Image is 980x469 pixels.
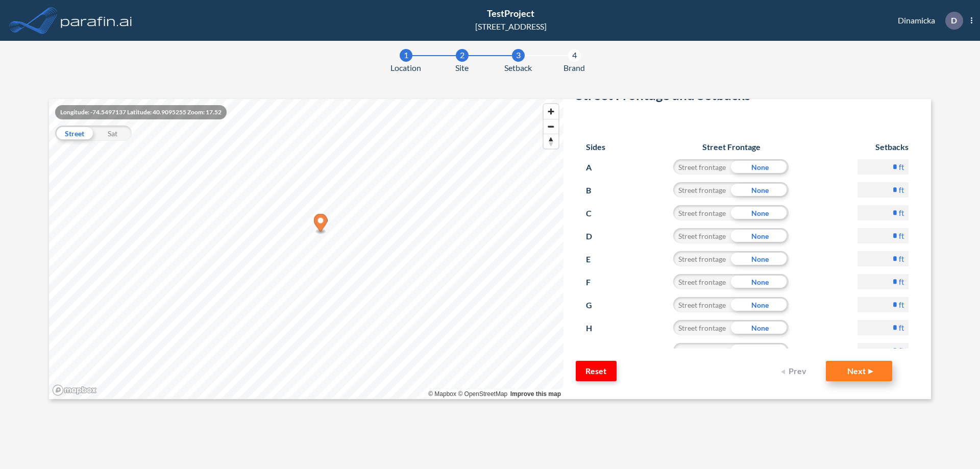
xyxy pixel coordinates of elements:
[664,142,799,152] h6: Street Frontage
[400,49,412,62] div: 1
[586,182,605,199] p: B
[510,390,561,398] a: Improve this map
[93,126,132,141] div: Sat
[428,390,456,398] a: Mapbox
[586,228,605,244] p: D
[59,10,134,31] img: logo
[544,104,558,119] button: Zoom in
[512,49,525,62] div: 3
[586,343,605,359] p: I
[731,205,789,220] div: None
[673,297,731,312] div: Street frontage
[899,162,904,172] label: ft
[731,228,789,243] div: None
[455,62,469,74] span: Site
[456,49,469,62] div: 2
[826,361,892,381] button: Next
[586,205,605,221] p: C
[899,185,904,195] label: ft
[544,119,558,134] button: Zoom out
[49,99,563,399] canvas: Map
[544,119,558,134] span: Zoom out
[673,320,731,335] div: Street frontage
[586,142,605,152] h6: Sides
[731,343,789,358] div: None
[857,142,909,152] h6: Setbacks
[899,323,904,333] label: ft
[568,49,581,62] div: 4
[899,345,904,356] label: ft
[899,254,904,264] label: ft
[731,274,789,289] div: None
[673,251,731,266] div: Street frontage
[731,251,789,266] div: None
[731,159,789,175] div: None
[731,182,789,198] div: None
[899,300,904,310] label: ft
[775,361,816,381] button: Prev
[544,134,558,149] span: Reset bearing to north
[673,159,731,175] div: Street frontage
[314,214,328,235] div: Map marker
[899,231,904,241] label: ft
[586,320,605,336] p: H
[544,134,558,149] button: Reset bearing to north
[55,126,93,141] div: Street
[390,62,421,74] span: Location
[673,182,731,198] div: Street frontage
[586,297,605,313] p: G
[586,159,605,176] p: A
[731,320,789,335] div: None
[586,251,605,267] p: E
[487,8,534,19] span: TestProject
[458,390,507,398] a: OpenStreetMap
[899,277,904,287] label: ft
[673,343,731,358] div: Street frontage
[899,208,904,218] label: ft
[951,16,957,25] p: D
[563,62,585,74] span: Brand
[673,228,731,243] div: Street frontage
[673,274,731,289] div: Street frontage
[586,274,605,290] p: F
[475,20,547,33] div: [STREET_ADDRESS]
[731,297,789,312] div: None
[576,361,617,381] button: Reset
[52,384,97,396] a: Mapbox homepage
[55,105,227,119] div: Longitude: -74.5497137 Latitude: 40.9095255 Zoom: 17.52
[883,12,972,30] div: Dinamicka
[504,62,532,74] span: Setback
[673,205,731,220] div: Street frontage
